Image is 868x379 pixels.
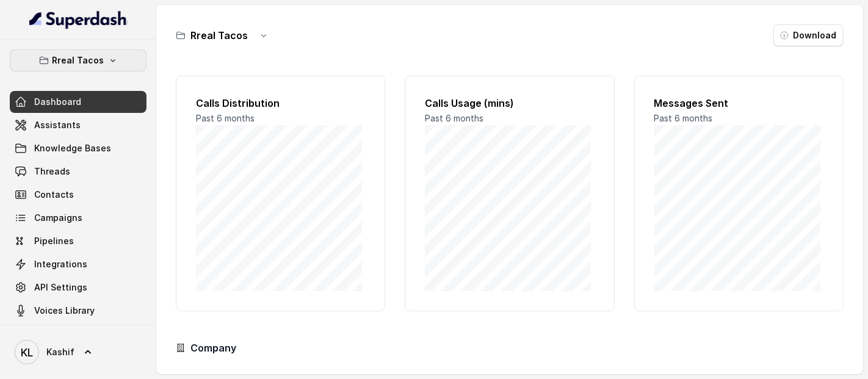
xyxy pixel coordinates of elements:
[425,113,483,123] span: Past 6 months
[10,300,146,322] a: Voices Library
[773,24,844,46] button: Download
[190,28,248,43] h3: Rreal Tacos
[654,113,713,123] span: Past 6 months
[10,276,146,298] a: API Settings
[34,305,95,317] span: Voices Library
[34,96,81,108] span: Dashboard
[34,119,81,131] span: Assistants
[10,335,146,369] a: Kashif
[10,184,146,206] a: Contacts
[10,114,146,136] a: Assistants
[196,96,365,110] h2: Calls Distribution
[10,49,146,71] button: Rreal Tacos
[10,230,146,252] a: Pipelines
[34,142,111,154] span: Knowledge Bases
[34,235,74,247] span: Pipelines
[34,258,87,270] span: Integrations
[190,341,236,355] h3: Company
[196,113,255,123] span: Past 6 months
[10,161,146,182] a: Threads
[34,189,74,201] span: Contacts
[52,53,104,68] p: Rreal Tacos
[425,96,594,110] h2: Calls Usage (mins)
[29,10,128,29] img: light.svg
[21,346,33,359] text: KL
[10,207,146,229] a: Campaigns
[10,253,146,275] a: Integrations
[34,212,82,224] span: Campaigns
[10,137,146,159] a: Knowledge Bases
[34,165,70,178] span: Threads
[46,346,74,358] span: Kashif
[654,96,823,110] h2: Messages Sent
[10,91,146,113] a: Dashboard
[34,281,87,294] span: API Settings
